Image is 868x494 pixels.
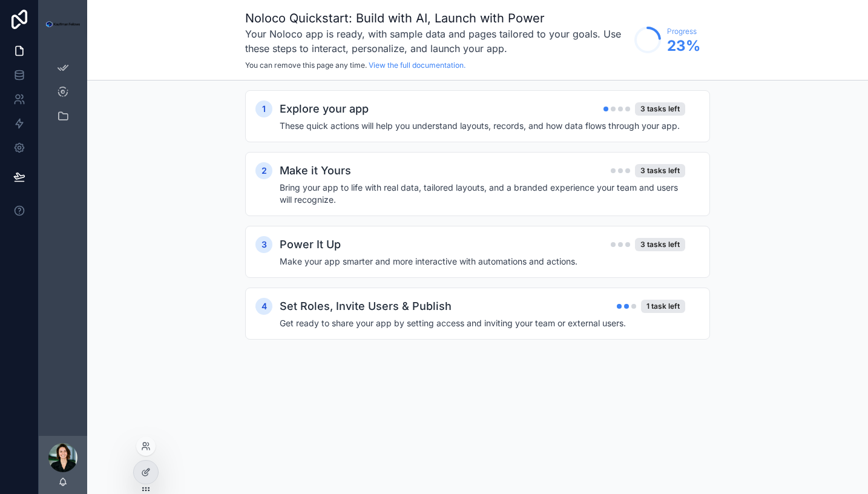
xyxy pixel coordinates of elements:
img: App logo [46,21,80,28]
h3: Your Noloco app is ready, with sample data and pages tailored to your goals. Use these steps to i... [245,27,628,56]
span: You can remove this page any time. [245,61,367,70]
div: scrollable content [39,48,87,143]
a: View the full documentation. [369,61,465,70]
span: Progress [667,27,700,36]
h1: Noloco Quickstart: Build with AI, Launch with Power [245,10,628,27]
span: 23 % [667,36,700,56]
